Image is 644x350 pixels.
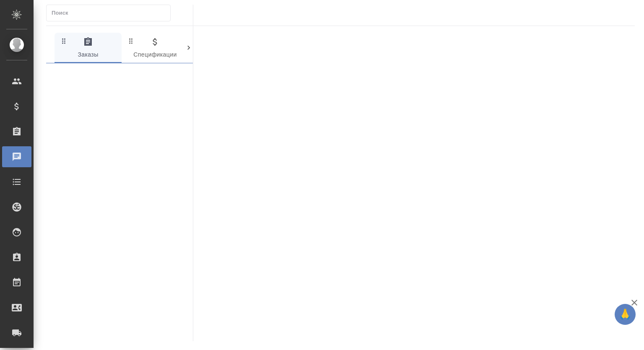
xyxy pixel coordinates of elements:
[615,304,636,325] button: 🙏
[60,37,68,45] svg: Зажми и перетащи, чтобы поменять порядок вкладок
[52,7,170,19] input: Поиск
[127,37,135,45] svg: Зажми и перетащи, чтобы поменять порядок вкладок
[618,306,632,323] span: 🙏
[60,37,117,60] span: Заказы
[127,37,184,60] span: Спецификации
